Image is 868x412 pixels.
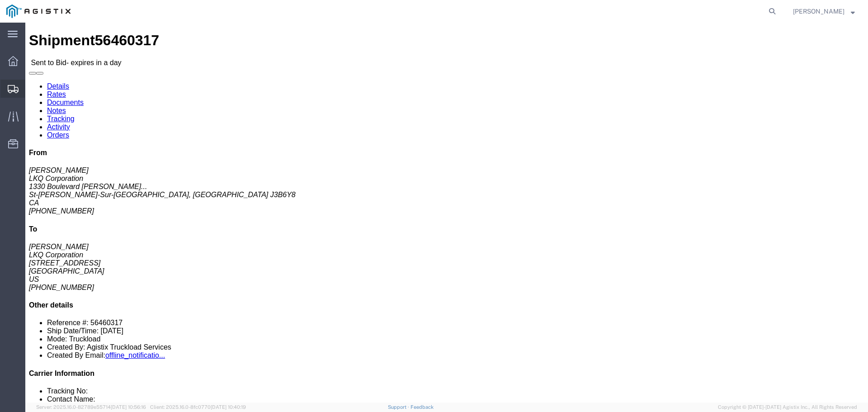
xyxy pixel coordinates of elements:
[410,404,434,410] a: Feedback
[25,23,868,403] iframe: FS Legacy Container
[718,403,857,411] span: Copyright © [DATE]-[DATE] Agistix Inc., All Rights Reserved
[793,6,855,17] button: [PERSON_NAME]
[211,404,246,410] span: [DATE] 10:40:19
[36,404,146,410] span: Server: 2025.16.0-82789e55714
[388,404,410,410] a: Support
[793,6,844,16] span: Alexander Baetens
[111,404,146,410] span: [DATE] 10:56:16
[150,404,246,410] span: Client: 2025.16.0-8fc0770
[6,5,71,18] img: logo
